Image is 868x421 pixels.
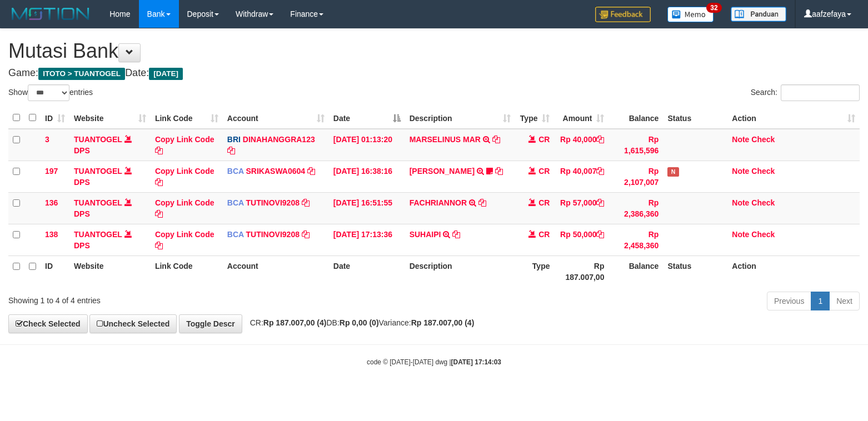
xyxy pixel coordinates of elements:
[69,192,151,224] td: DPS
[45,230,58,239] span: 138
[155,230,214,250] a: Copy Link Code
[410,167,475,176] a: [PERSON_NAME]
[329,107,405,129] th: Date: activate to sort column descending
[8,314,88,333] a: Check Selected
[405,107,516,129] th: Description: activate to sort column ascending
[751,198,775,207] a: Check
[41,107,69,129] th: ID: activate to sort column ascending
[28,84,69,101] select: Showentries
[263,318,327,327] strong: Rp 187.007,00 (4)
[663,255,727,287] th: Status
[227,167,244,176] span: BCA
[751,135,775,144] a: Check
[554,192,608,224] td: Rp 57,000
[554,255,608,287] th: Rp 187.007,00
[74,135,122,144] a: TUANTOGEL
[751,230,775,239] a: Check
[538,167,550,176] span: CR
[69,224,151,255] td: DPS
[478,198,486,207] a: Copy FACHRIANNOR to clipboard
[781,84,860,101] input: Search:
[811,292,830,310] a: 1
[492,135,500,144] a: Copy MARSELINUS MAR to clipboard
[227,135,241,144] span: BRI
[410,198,467,207] a: FACHRIANNOR
[89,314,177,333] a: Uncheck Selected
[751,84,860,101] label: Search:
[45,135,49,144] span: 3
[596,230,604,239] a: Copy Rp 50,000 to clipboard
[667,167,679,177] span: Has Note
[410,135,481,144] a: MARSELINUS MAR
[8,40,860,62] h1: Mutasi Bank
[608,224,663,255] td: Rp 2,458,360
[596,167,604,176] a: Copy Rp 40,007 to clipboard
[223,107,329,129] th: Account: activate to sort column ascending
[515,255,554,287] th: Type
[246,198,299,207] a: TUTINOVI9208
[329,224,405,255] td: [DATE] 17:13:36
[8,6,93,22] img: MOTION_logo.png
[538,230,550,239] span: CR
[302,230,310,239] a: Copy TUTINOVI9208 to clipboard
[367,358,501,366] small: code © [DATE]-[DATE] dwg |
[732,167,749,176] a: Note
[45,198,58,207] span: 136
[8,84,93,101] label: Show entries
[227,146,235,155] a: Copy DINAHANGGRA123 to clipboard
[596,198,604,207] a: Copy Rp 57,000 to clipboard
[149,68,183,80] span: [DATE]
[74,167,122,176] a: TUANTOGEL
[307,167,315,176] a: Copy SRIKASWA0604 to clipboard
[451,358,501,366] strong: [DATE] 17:14:03
[411,318,475,327] strong: Rp 187.007,00 (4)
[538,198,550,207] span: CR
[608,129,663,161] td: Rp 1,615,596
[69,161,151,192] td: DPS
[663,107,727,129] th: Status
[732,135,749,144] a: Note
[8,68,860,79] h4: Game: Date:
[227,198,244,207] span: BCA
[495,167,503,176] a: Copy LUSIANA FRANSISCA to clipboard
[751,167,775,176] a: Check
[223,255,329,287] th: Account
[554,161,608,192] td: Rp 40,007
[608,192,663,224] td: Rp 2,386,360
[155,135,214,155] a: Copy Link Code
[329,255,405,287] th: Date
[8,290,353,306] div: Showing 1 to 4 of 4 entries
[155,198,214,218] a: Copy Link Code
[151,107,223,129] th: Link Code: activate to sort column ascending
[596,135,604,144] a: Copy Rp 40,000 to clipboard
[727,107,860,129] th: Action: activate to sort column ascending
[538,135,550,144] span: CR
[41,255,69,287] th: ID
[595,7,651,22] img: Feedback.jpg
[74,198,122,207] a: TUANTOGEL
[405,255,516,287] th: Description
[69,107,151,129] th: Website: activate to sort column ascending
[74,230,122,239] a: TUANTOGEL
[608,255,663,287] th: Balance
[608,161,663,192] td: Rp 2,107,007
[245,318,475,327] span: CR: DB: Variance:
[69,129,151,161] td: DPS
[38,68,125,80] span: ITOTO > TUANTOGEL
[554,107,608,129] th: Amount: activate to sort column ascending
[155,167,214,187] a: Copy Link Code
[554,224,608,255] td: Rp 50,000
[243,135,315,144] a: DINAHANGGRA123
[727,255,860,287] th: Action
[515,107,554,129] th: Type: activate to sort column ascending
[302,198,310,207] a: Copy TUTINOVI9208 to clipboard
[732,230,749,239] a: Note
[731,7,786,22] img: panduan.png
[329,192,405,224] td: [DATE] 16:51:55
[329,129,405,161] td: [DATE] 01:13:20
[554,129,608,161] td: Rp 40,000
[69,255,151,287] th: Website
[340,318,379,327] strong: Rp 0,00 (0)
[227,230,244,239] span: BCA
[329,161,405,192] td: [DATE] 16:38:16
